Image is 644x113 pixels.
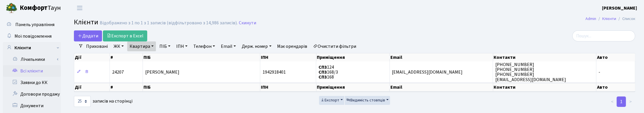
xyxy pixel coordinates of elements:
[263,69,286,75] span: 1942918401
[3,30,61,42] a: Мої повідомлення
[599,69,601,75] span: -
[110,83,143,92] th: #
[145,69,180,75] span: [PERSON_NAME]
[3,19,61,30] a: Панель управління
[74,17,98,27] span: Клієнти
[493,83,597,92] th: Контакти
[84,41,110,51] a: Приховані
[110,53,143,61] th: #
[602,5,637,11] b: [PERSON_NAME]
[74,53,110,61] th: Дії
[602,5,637,12] a: [PERSON_NAME]
[15,21,54,28] span: Панель управління
[3,100,61,112] a: Документи
[143,53,260,61] th: ПІБ
[20,3,48,12] b: Комфорт
[74,96,132,107] label: записів на сторінці
[14,33,52,39] span: Мої повідомлення
[74,96,91,107] select: записів на сторінці
[596,53,635,61] th: Авто
[191,41,217,51] a: Телефон
[493,53,597,61] th: Контакти
[78,33,98,39] span: Додати
[616,16,635,22] li: Список
[103,30,147,41] a: Експорт в Excel
[100,20,238,26] div: Відображено з 1 по 1 з 1 записів (відфільтровано з 14,986 записів).
[390,53,493,61] th: Email
[3,77,61,88] a: Заявки до КК
[596,83,635,92] th: Авто
[319,74,327,80] b: СП3
[239,20,256,26] a: Скинути
[174,41,190,51] a: ІПН
[577,13,644,25] nav: breadcrumb
[319,64,338,80] span: 124 168/3 168
[3,42,61,54] a: Клієнти
[260,83,316,92] th: ІПН
[617,96,626,107] a: 1
[3,88,61,100] a: Договори продажу
[390,83,493,92] th: Email
[321,97,339,103] span: Експорт
[112,69,124,75] span: 24207
[111,41,126,51] a: ЖК
[260,53,316,61] th: ІПН
[127,41,156,51] a: Квартира
[20,3,61,13] span: Таун
[74,30,102,41] a: Додати
[319,69,327,75] b: СП3
[239,41,274,51] a: Держ. номер
[74,83,110,92] th: Дії
[319,64,327,70] b: СП3
[6,2,17,14] img: logo.png
[346,97,385,103] span: Видимість стовпців
[345,96,390,105] button: Видимість стовпців
[311,41,359,51] a: Очистити фільтри
[72,3,87,13] button: Переключити навігацію
[143,83,260,92] th: ПІБ
[319,96,344,105] button: Експорт
[572,30,635,41] input: Пошук...
[157,41,173,51] a: ПІБ
[316,53,390,61] th: Приміщення
[392,69,463,75] span: [EMAIL_ADDRESS][DOMAIN_NAME]
[316,83,390,92] th: Приміщення
[602,16,616,22] a: Клієнти
[3,65,61,77] a: Всі клієнти
[585,16,596,22] a: Admin
[219,41,238,51] a: Email
[495,61,566,83] span: [PHONE_NUMBER] [PHONE_NUMBER] [PHONE_NUMBER] [EMAIL_ADDRESS][DOMAIN_NAME]
[275,41,310,51] a: Має орендарів
[7,54,61,65] a: Лічильники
